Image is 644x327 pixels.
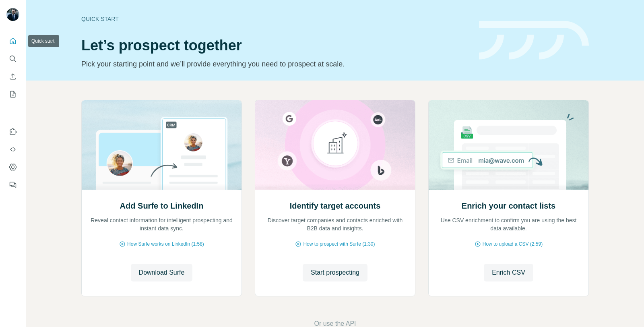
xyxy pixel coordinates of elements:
[139,268,185,277] span: Download Surfe
[290,200,381,211] h2: Identify target accounts
[6,69,19,84] button: Enrich CSV
[90,216,233,232] p: Reveal contact information for intelligent prospecting and instant data sync.
[428,100,589,190] img: Enrich your contact lists
[6,142,19,157] button: Use Surfe API
[6,178,19,192] button: Feedback
[492,268,525,277] span: Enrich CSV
[6,160,19,174] button: Dashboard
[6,124,19,139] button: Use Surfe on LinkedIn
[6,52,19,66] button: Search
[81,100,242,190] img: Add Surfe to LinkedIn
[6,8,19,21] img: Avatar
[131,264,193,281] button: Download Surfe
[437,216,580,232] p: Use CSV enrichment to confirm you are using the best data available.
[303,264,367,281] button: Start prospecting
[484,264,533,281] button: Enrich CSV
[120,200,204,211] h2: Add Surfe to LinkedIn
[483,240,543,248] span: How to upload a CSV (2:59)
[81,15,469,23] div: Quick start
[81,58,469,70] p: Pick your starting point and we’ll provide everything you need to prospect at scale.
[81,37,469,54] h1: Let’s prospect together
[479,21,589,60] img: banner
[462,200,555,211] h2: Enrich your contact lists
[303,240,375,248] span: How to prospect with Surfe (1:30)
[127,240,204,248] span: How Surfe works on LinkedIn (1:58)
[6,87,19,101] button: My lists
[255,100,415,190] img: Identify target accounts
[6,34,19,48] button: Quick start
[263,216,407,232] p: Discover target companies and contacts enriched with B2B data and insights.
[311,268,359,277] span: Start prospecting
